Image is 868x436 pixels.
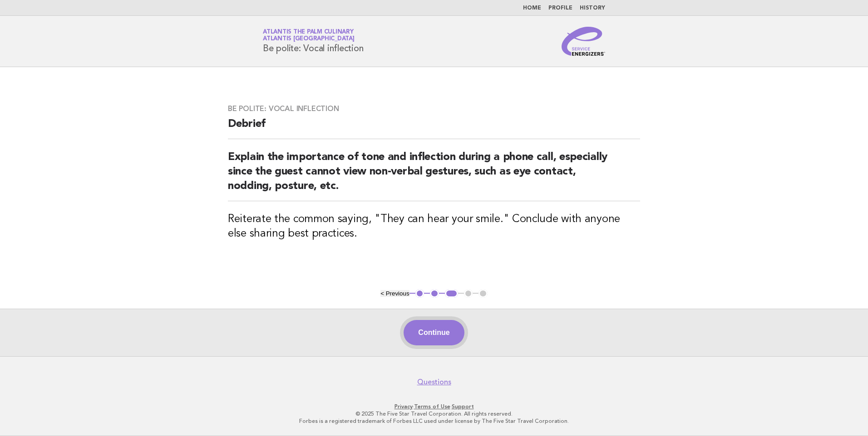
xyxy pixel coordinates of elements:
a: Privacy [395,403,413,410]
h3: Be polite: Vocal inflection [228,104,640,113]
h2: Debrief [228,117,640,139]
h2: Explain the importance of tone and inflection during a phone call, especially since the guest can... [228,150,640,201]
p: © 2025 The Five Star Travel Corporation. All rights reserved. [156,410,712,417]
button: < Previous [380,290,409,297]
button: 3 [445,289,458,298]
h1: Be polite: Vocal inflection [263,29,363,53]
button: Continue [404,320,464,345]
a: Support [452,403,474,410]
a: Profile [548,5,572,11]
button: 1 [415,289,424,298]
img: Service Energizers [562,27,605,56]
a: Terms of Use [414,403,450,410]
span: Atlantis [GEOGRAPHIC_DATA] [263,36,355,42]
a: History [580,5,605,11]
a: Home [523,5,541,11]
p: Forbes is a registered trademark of Forbes LLC used under license by The Five Star Travel Corpora... [156,417,712,425]
p: · · [156,403,712,410]
a: Questions [417,378,451,387]
button: 2 [430,289,439,298]
a: Atlantis The Palm CulinaryAtlantis [GEOGRAPHIC_DATA] [263,29,355,42]
h3: Reiterate the common saying, "They can hear your smile." Conclude with anyone else sharing best p... [228,212,640,241]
